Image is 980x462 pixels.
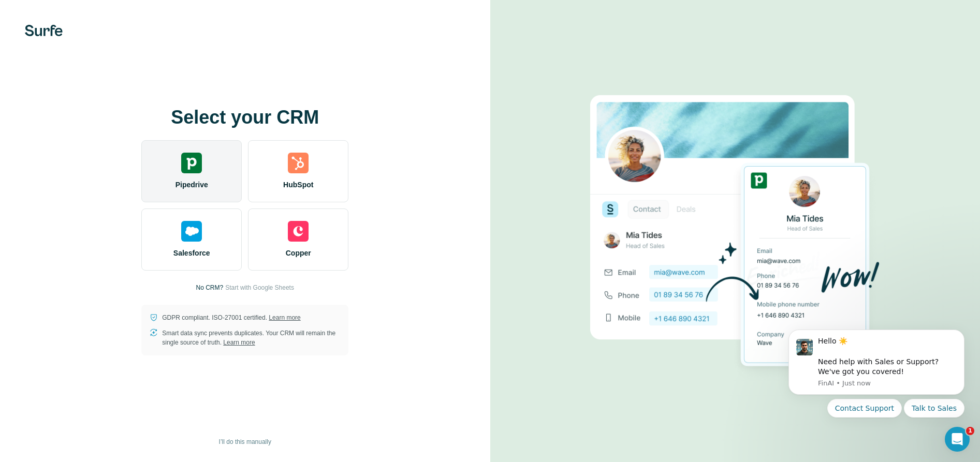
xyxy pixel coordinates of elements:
iframe: Intercom live chat [945,427,970,452]
p: No CRM? [196,283,224,292]
img: hubspot's logo [288,153,309,173]
h1: Select your CRM [141,107,348,128]
img: pipedrive's logo [181,153,202,173]
button: I’ll do this manually [212,434,279,450]
iframe: Intercom notifications message [773,317,980,457]
span: Pipedrive [175,180,208,190]
span: I’ll do this manually [219,437,271,446]
img: copper's logo [288,221,309,242]
button: Start with Google Sheets [225,283,294,292]
a: Learn more [223,339,255,346]
p: GDPR compliant. ISO-27001 certified. [162,313,300,322]
span: HubSpot [283,180,313,190]
a: Learn more [269,314,300,321]
img: Surfe's logo [25,25,63,36]
img: salesforce's logo [181,221,202,242]
span: 1 [966,427,974,435]
span: Salesforce [173,248,210,258]
img: PIPEDRIVE image [590,78,880,385]
p: Smart data sync prevents duplicates. Your CRM will remain the single source of truth. [162,329,340,347]
span: Copper [286,248,311,258]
